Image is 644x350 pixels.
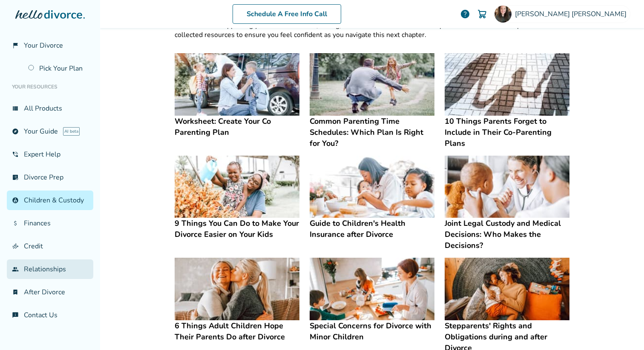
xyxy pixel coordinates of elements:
[23,59,93,78] a: Pick Your Plan
[7,122,93,141] a: exploreYour GuideAI beta
[175,53,299,116] img: Worksheet: Create Your Co Parenting Plan
[7,78,93,95] li: Your Resources
[310,320,434,342] h4: Special Concerns for Divorce with Minor Children
[175,258,299,320] img: 6 Things Adult Children Hope Their Parents Do after Divorce
[12,312,19,319] span: chat_info
[12,220,19,227] span: attach_money
[12,105,19,112] span: view_list
[175,116,299,138] h4: Worksheet: Create Your Co Parenting Plan
[12,197,19,204] span: account_child
[175,156,299,240] a: 9 Things You Can Do to Make Your Divorce Easier on Your Kids9 Things You Can Do to Make Your Divo...
[12,151,19,158] span: phone_in_talk
[310,116,434,149] h4: Common Parenting Time Schedules: Which Plan Is Right for You?
[445,116,569,149] h4: 10 Things Parents Forget to Include in Their Co-Parenting Plans
[460,9,470,19] a: help
[175,218,299,240] h4: 9 Things You Can Do to Make Your Divorce Easier on Your Kids
[310,156,434,240] a: Guide to Children's Health Insurance after DivorceGuide to Children's Health Insurance after Divorce
[175,53,299,138] a: Worksheet: Create Your Co Parenting PlanWorksheet: Create Your Co Parenting Plan
[7,213,93,233] a: attach_moneyFinances
[445,156,569,218] img: Joint Legal Custody and Medical Decisions: Who Makes the Decisions?
[24,41,63,50] span: Your Divorce
[175,156,299,218] img: 9 Things You Can Do to Make Your Divorce Easier on Your Kids
[310,53,434,116] img: Common Parenting Time Schedules: Which Plan Is Right for You?
[310,156,434,218] img: Guide to Children's Health Insurance after Divorce
[445,53,569,116] img: 10 Things Parents Forget to Include in Their Co-Parenting Plans
[310,258,434,320] img: Special Concerns for Divorce with Minor Children
[477,9,487,19] img: Cart
[445,53,569,149] a: 10 Things Parents Forget to Include in Their Co-Parenting Plans10 Things Parents Forget to Includ...
[12,128,19,135] span: explore
[7,191,93,210] a: account_childChildren & Custody
[12,243,19,250] span: finance_mode
[310,53,434,149] a: Common Parenting Time Schedules: Which Plan Is Right for You?Common Parenting Time Schedules: Whi...
[601,309,644,350] iframe: Chat Widget
[445,218,569,251] h4: Joint Legal Custody and Medical Decisions: Who Makes the Decisions?
[7,282,93,302] a: bookmark_checkAfter Divorce
[445,258,569,320] img: Stepparents' Rights and Obligations during and after Divorce
[445,156,569,251] a: Joint Legal Custody and Medical Decisions: Who Makes the Decisions?Joint Legal Custody and Medica...
[7,145,93,164] a: phone_in_talkExpert Help
[12,42,19,49] span: flag_2
[7,36,93,55] a: flag_2Your Divorce
[175,320,299,342] h4: 6 Things Adult Children Hope Their Parents Do after Divorce
[7,259,93,279] a: groupRelationships
[310,218,434,240] h4: Guide to Children's Health Insurance after Divorce
[175,258,299,342] a: 6 Things Adult Children Hope Their Parents Do after Divorce6 Things Adult Children Hope Their Par...
[7,99,93,118] a: view_listAll Products
[7,168,93,187] a: list_alt_checkDivorce Prep
[12,289,19,296] span: bookmark_check
[63,127,80,136] span: AI beta
[12,266,19,273] span: group
[515,9,630,19] span: [PERSON_NAME] [PERSON_NAME]
[310,258,434,342] a: Special Concerns for Divorce with Minor ChildrenSpecial Concerns for Divorce with Minor Children
[7,236,93,256] a: finance_modeCredit
[233,4,341,24] a: Schedule A Free Info Call
[494,6,512,23] img: Angie Stroud
[7,305,93,325] a: chat_infoContact Us
[12,174,19,181] span: list_alt_check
